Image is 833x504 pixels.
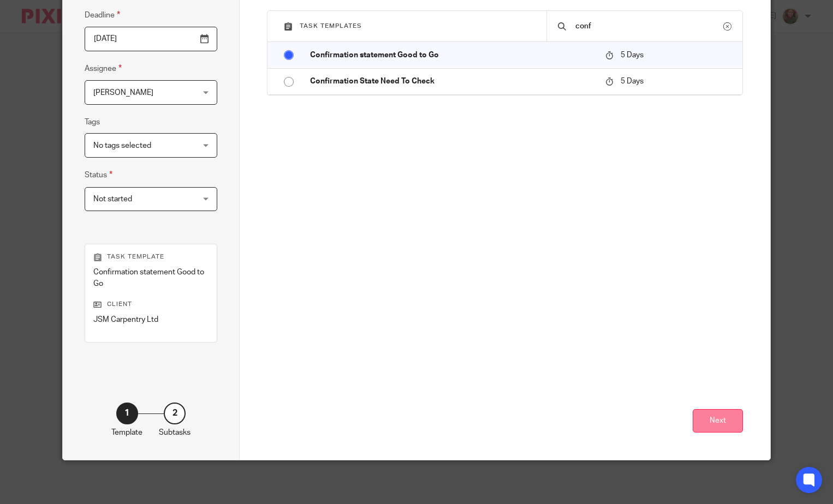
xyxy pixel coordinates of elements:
div: 1 [116,403,138,424]
label: Deadline [85,9,120,21]
label: Tags [85,117,100,128]
span: 5 Days [621,77,644,85]
button: Next [693,409,743,433]
p: Confirmation State Need To Check [310,76,594,87]
p: Client [93,300,209,309]
p: Subtasks [159,427,191,438]
p: Template [111,427,142,438]
span: Not started [93,195,132,203]
span: No tags selected [93,142,151,149]
span: 5 Days [621,51,644,59]
label: Status [85,169,112,181]
span: [PERSON_NAME] [93,89,153,97]
label: Assignee [85,62,122,75]
p: JSM Carpentry Ltd [93,314,209,325]
p: Confirmation statement Good to Go [310,50,594,61]
div: 2 [164,403,186,424]
input: Pick a date [85,27,217,51]
p: Task template [93,253,209,261]
input: Search... [574,20,723,32]
p: Confirmation statement Good to Go [93,267,209,289]
span: Task templates [300,23,362,29]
